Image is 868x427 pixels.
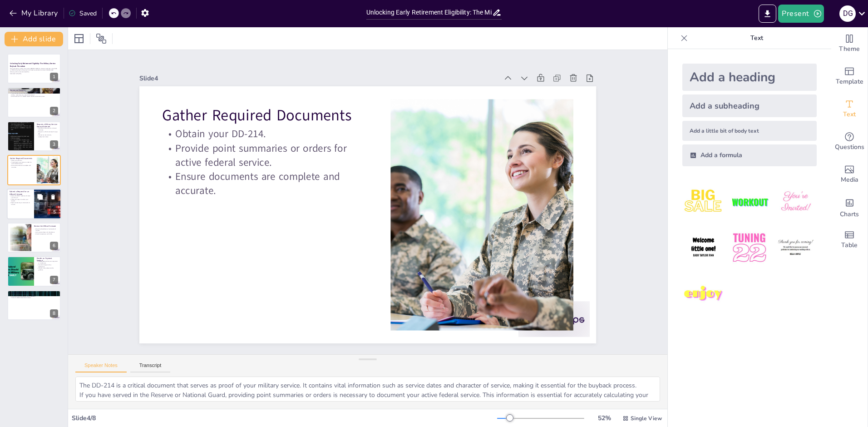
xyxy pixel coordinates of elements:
[839,5,856,22] div: D G
[682,227,725,269] img: 4.jpeg
[50,309,58,318] div: 8
[10,202,31,205] p: Expect processing to take weeks to months.
[682,121,817,141] div: Add a little bit of body text
[37,264,58,268] p: Consider budget and tax implications.
[96,33,107,44] span: Position
[10,160,34,162] p: Obtain your DD-214.
[72,414,497,422] div: Slide 4 / 8
[50,174,58,183] div: 4
[5,32,63,46] button: Add slide
[50,140,58,149] div: 3
[728,227,770,269] img: 5.jpeg
[34,228,58,231] p: Check the breakdown of principal and interest.
[37,257,58,262] p: Decide on Payment Method
[48,191,59,202] button: Delete Slide
[7,87,61,117] div: 2
[10,95,58,97] p: Ensure service isn't credited toward another retirement system.
[75,362,127,372] button: Speaker Notes
[34,225,58,228] p: Review the Official Estimate
[759,5,776,23] button: Export to PowerPoint
[839,5,856,23] button: D G
[7,155,61,185] div: 4
[7,6,62,20] button: My Library
[728,181,770,223] img: 2.jpeg
[153,50,511,97] div: Slide 4
[10,297,58,298] p: Store all related documents securely.
[839,44,860,54] span: Theme
[366,6,493,19] input: Insert title
[7,54,61,84] div: 1
[7,121,61,151] div: 3
[50,208,59,216] div: 5
[835,142,864,152] span: Questions
[841,175,858,185] span: Media
[50,107,58,115] div: 2
[831,125,868,158] div: Get real-time input from your audience
[37,128,58,131] p: Use DFAS online tools for informal estimates.
[10,62,55,67] strong: Unlocking Early Retirement Eligibility: The Military Service Buyback Procedure
[10,165,34,168] p: Ensure documents are complete and accurate.
[831,93,868,125] div: Add text boxes
[831,60,868,93] div: Add ready made slides
[10,195,31,198] p: Access the ABC-C website and enter your CAC pin.
[171,84,378,127] p: Gather Required Documents
[50,242,58,250] div: 6
[682,273,725,315] img: 7.jpeg
[35,191,45,202] button: Duplicate Slide
[10,73,58,74] p: Generated with [URL]
[682,64,817,91] div: Add a heading
[691,27,822,49] p: Text
[37,261,58,264] p: Choose between lump sum payment or installments.
[682,181,725,223] img: 1.jpeg
[37,131,58,134] p: Request an official estimate through HR.
[10,89,58,91] p: Determine Eligibility
[843,109,856,119] span: Text
[631,415,662,422] span: Single View
[130,362,171,372] button: Transcript
[831,27,868,60] div: Change the overall theme
[10,90,58,92] p: Most active-duty military service qualifies for buyback.
[7,223,61,253] div: 6
[7,256,61,286] div: 7
[10,293,58,295] p: Confirm with local G1/S1 for service credit.
[69,9,97,18] div: Saved
[10,190,31,195] p: Submit a Request for an Official Estimate
[75,377,660,402] textarea: The DD-214 is a critical document that serves as proof of your military service. It contains vita...
[10,68,58,73] p: This presentation outlines the step-by-[PERSON_NAME] for federal employees under FERS or CSRS to ...
[593,414,615,422] div: 52 %
[836,77,863,87] span: Template
[167,120,374,170] p: Provide point summaries or orders for active federal service.
[34,233,58,235] p: Clarify discrepancies with DFAS.
[164,148,371,198] p: Ensure documents are complete and accurate.
[831,223,868,256] div: Add a table
[10,199,31,202] p: Follow the steps to submit your request.
[10,291,58,294] p: Confirm Service Credit
[841,240,858,250] span: Table
[7,189,61,219] div: 5
[682,94,817,117] div: Add a subheading
[831,191,868,223] div: Add charts and graphs
[840,209,859,219] span: Charts
[37,123,58,128] p: Request a Military Service Deposit Estimate
[7,290,61,320] div: 8
[10,161,34,164] p: Provide point summaries or orders for active federal service.
[50,276,58,284] div: 7
[72,31,86,46] div: Layout
[774,227,817,269] img: 6.jpeg
[831,158,868,191] div: Add images, graphics, shapes or video
[10,94,58,96] p: Military retired pay may need to be waived.
[37,268,58,271] p: Consult a tax professional for guidance.
[778,5,824,23] button: Present
[50,73,58,81] div: 1
[170,106,376,141] p: Obtain your DD-214.
[774,181,817,223] img: 3.jpeg
[10,157,34,160] p: Gather Required Documents
[37,134,58,137] p: Interest accrual varies by employment status.
[10,92,58,94] p: You must be a current federal employee under FERS or CSRS.
[10,295,58,297] p: Ensure Service Computation Date is updated.
[682,144,817,166] div: Add a formula
[34,232,58,233] p: Verify service dates and calculations.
